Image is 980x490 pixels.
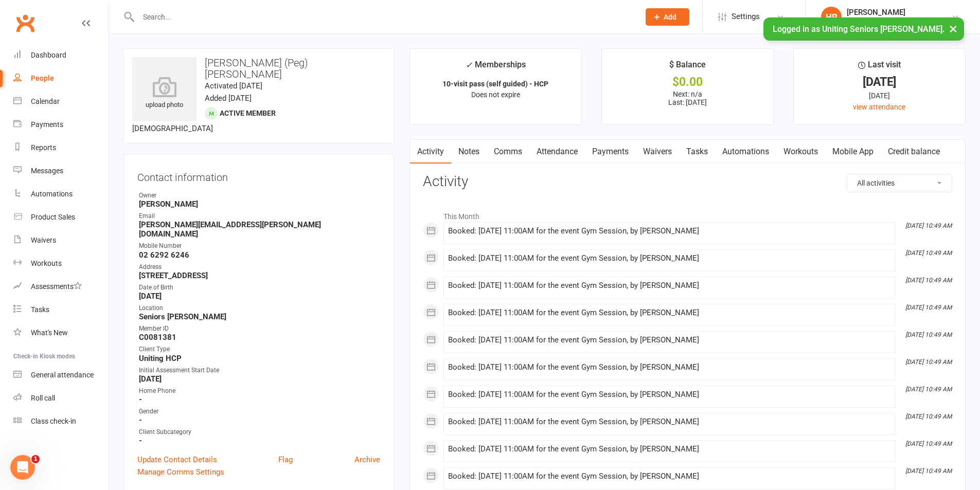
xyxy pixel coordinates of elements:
[278,453,293,466] a: Flag
[31,143,56,152] div: Reports
[905,467,952,475] i: [DATE] 10:49 AM
[13,113,109,136] a: Payments
[636,140,679,164] a: Waivers
[31,120,63,129] div: Payments
[137,168,380,183] h3: Contact information
[669,58,706,77] div: $ Balance
[139,386,380,396] div: Home Phone
[31,282,82,291] div: Assessments
[773,24,945,34] span: Logged in as Uniting Seniors [PERSON_NAME].
[13,410,109,433] a: Class kiosk mode
[31,213,75,221] div: Product Sales
[13,67,109,90] a: People
[139,191,380,201] div: Owner
[905,440,952,447] i: [DATE] 10:49 AM
[13,44,109,67] a: Dashboard
[13,364,109,387] a: General attendance kiosk mode
[139,241,380,251] div: Mobile Number
[529,140,585,164] a: Attendance
[448,336,891,344] div: Booked: [DATE] 11:00AM for the event Gym Session, by [PERSON_NAME]
[847,8,951,17] div: [PERSON_NAME]
[905,386,952,393] i: [DATE] 10:49 AM
[139,415,380,425] strong: -
[139,303,380,313] div: Location
[139,220,380,239] strong: [PERSON_NAME][EMAIL_ADDRESS][PERSON_NAME][DOMAIN_NAME]
[803,77,956,87] div: [DATE]
[139,436,380,445] strong: -
[31,167,63,175] div: Messages
[905,304,952,311] i: [DATE] 10:49 AM
[448,227,891,235] div: Booked: [DATE] 11:00AM for the event Gym Session, by [PERSON_NAME]
[139,374,380,384] strong: [DATE]
[858,58,901,77] div: Last visit
[139,199,380,209] strong: [PERSON_NAME]
[448,472,891,481] div: Booked: [DATE] 11:00AM for the event Gym Session, by [PERSON_NAME]
[905,358,952,366] i: [DATE] 10:49 AM
[139,211,380,221] div: Email
[448,445,891,453] div: Booked: [DATE] 11:00AM for the event Gym Session, by [PERSON_NAME]
[448,281,891,290] div: Booked: [DATE] 11:00AM for the event Gym Session, by [PERSON_NAME]
[448,390,891,399] div: Booked: [DATE] 11:00AM for the event Gym Session, by [PERSON_NAME]
[135,10,632,24] input: Search...
[139,344,380,354] div: Client Type
[448,308,891,317] div: Booked: [DATE] 11:00AM for the event Gym Session, by [PERSON_NAME]
[881,140,947,164] a: Credit balance
[10,455,35,480] iframe: Intercom live chat
[13,229,109,252] a: Waivers
[139,262,380,272] div: Address
[13,136,109,159] a: Reports
[825,140,881,164] a: Mobile App
[905,413,952,420] i: [DATE] 10:49 AM
[776,140,825,164] a: Workouts
[679,140,715,164] a: Tasks
[139,283,380,293] div: Date of Birth
[13,387,109,410] a: Roll call
[803,90,956,101] div: [DATE]
[31,455,40,463] span: 1
[205,94,252,103] time: Added [DATE]
[139,324,380,334] div: Member ID
[220,109,276,117] span: Active member
[466,58,526,77] div: Memberships
[139,366,380,375] div: Initial Assessment Start Date
[13,183,109,206] a: Automations
[139,427,380,437] div: Client Subcategory
[31,190,73,198] div: Automations
[13,159,109,183] a: Messages
[137,466,224,478] a: Manage Comms Settings
[139,271,380,280] strong: [STREET_ADDRESS]
[139,250,380,260] strong: 02 6292 6246
[451,140,487,164] a: Notes
[715,140,776,164] a: Automations
[31,305,49,314] div: Tasks
[471,90,520,99] span: Does not expire
[31,74,54,82] div: People
[132,57,385,80] h3: [PERSON_NAME] (Peg) [PERSON_NAME]
[905,222,952,229] i: [DATE] 10:49 AM
[132,77,197,111] div: upload photo
[448,418,891,426] div: Booked: [DATE] 11:00AM for the event Gym Session, by [PERSON_NAME]
[205,81,262,90] time: Activated [DATE]
[13,206,109,229] a: Product Sales
[354,453,380,466] a: Archive
[31,259,62,267] div: Workouts
[944,17,963,40] button: ×
[31,329,68,337] div: What's New
[13,321,109,344] a: What's New
[423,206,952,222] li: This Month
[853,103,905,111] a: view attendance
[137,453,217,466] a: Update Contact Details
[13,275,109,298] a: Assessments
[646,8,689,26] button: Add
[31,51,66,59] div: Dashboard
[905,331,952,338] i: [DATE] 10:49 AM
[31,97,60,105] div: Calendar
[31,417,76,425] div: Class check-in
[847,17,951,26] div: Uniting Seniors [PERSON_NAME]
[448,363,891,372] div: Booked: [DATE] 11:00AM for the event Gym Session, by [PERSON_NAME]
[139,312,380,321] strong: Seniors [PERSON_NAME]
[611,90,764,106] p: Next: n/a Last: [DATE]
[13,90,109,113] a: Calendar
[664,13,676,21] span: Add
[13,252,109,275] a: Workouts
